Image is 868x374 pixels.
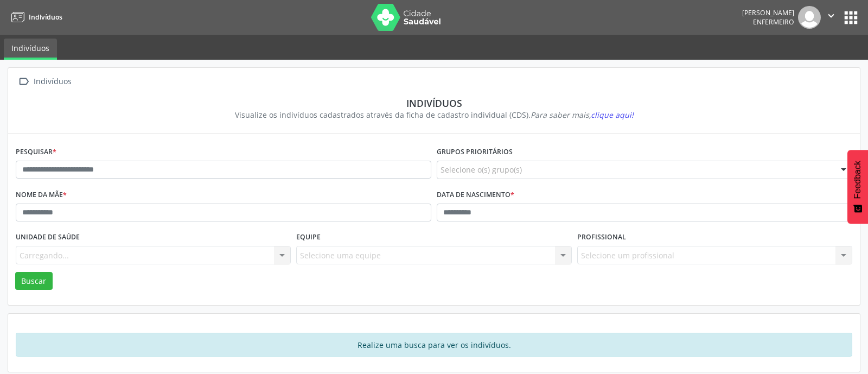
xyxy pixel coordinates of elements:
a:  Indivíduos [16,74,73,90]
label: Data de nascimento [437,187,514,204]
a: Indivíduos [4,39,57,60]
span: Feedback [853,161,863,199]
label: Equipe [296,229,321,246]
label: Grupos prioritários [437,144,513,161]
span: Indivíduos [29,12,62,22]
div: Visualize os indivíduos cadastrados através da ficha de cadastro individual (CDS). [23,109,845,121]
div: Indivíduos [23,97,845,109]
button:  [821,6,841,29]
span: Enfermeiro [753,17,794,27]
div: [PERSON_NAME] [742,8,794,17]
span: Selecione o(s) grupo(s) [441,164,522,175]
i:  [16,74,31,90]
label: Profissional [577,229,626,246]
label: Pesquisar [16,144,56,161]
div: Realize uma busca para ver os indivíduos. [16,333,852,357]
div: Indivíduos [31,74,73,90]
button: apps [841,8,860,27]
a: Indivíduos [8,8,62,26]
span: clique aqui! [591,110,634,120]
label: Unidade de saúde [16,229,80,246]
img: img [798,6,821,29]
button: Buscar [15,272,53,290]
i:  [825,10,837,22]
button: Feedback - Mostrar pesquisa [847,150,868,224]
i: Para saber mais, [531,110,634,120]
label: Nome da mãe [16,187,67,204]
